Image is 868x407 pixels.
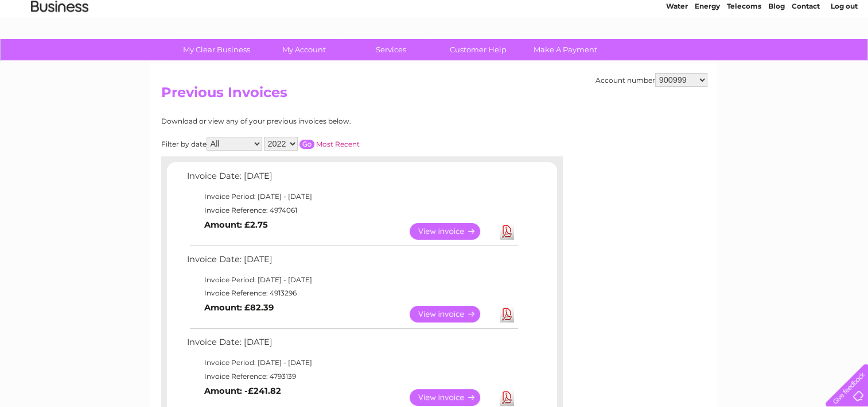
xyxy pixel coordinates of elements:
div: Account number [595,73,707,87]
div: Clear Business is a trading name of Verastar Limited (registered in [GEOGRAPHIC_DATA] No. 3667643... [164,6,706,56]
a: Download [500,306,514,322]
img: logo.png [30,30,89,65]
td: Invoice Reference: 4793139 [184,370,520,383]
a: Contact [792,49,820,57]
a: View [410,389,494,406]
a: Download [500,389,514,406]
a: View [410,306,494,322]
b: Amount: £2.75 [204,220,268,230]
td: Invoice Period: [DATE] - [DATE] [184,356,520,370]
a: Log out [830,49,857,57]
div: Download or view any of your previous invoices below. [161,117,462,125]
a: Download [500,223,514,240]
b: Amount: -£241.82 [204,386,281,396]
a: Customer Help [431,39,526,60]
td: Invoice Date: [DATE] [184,335,520,356]
a: Water [666,49,688,57]
a: Make A Payment [518,39,613,60]
td: Invoice Date: [DATE] [184,252,520,273]
h2: Previous Invoices [161,85,707,106]
td: Invoice Reference: 4974061 [184,203,520,217]
div: Filter by date [161,137,462,151]
td: Invoice Date: [DATE] [184,168,520,190]
b: Amount: £82.39 [204,302,274,313]
td: Invoice Period: [DATE] - [DATE] [184,273,520,287]
a: Telecoms [727,49,761,57]
td: Invoice Period: [DATE] - [DATE] [184,190,520,203]
td: Invoice Reference: 4913296 [184,286,520,300]
a: My Account [256,39,351,60]
a: Energy [695,49,720,57]
a: Most Recent [316,140,360,148]
a: Services [344,39,438,60]
a: My Clear Business [169,39,264,60]
a: View [410,223,494,240]
a: Blog [768,49,785,57]
a: 0333 014 3131 [652,6,731,20]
